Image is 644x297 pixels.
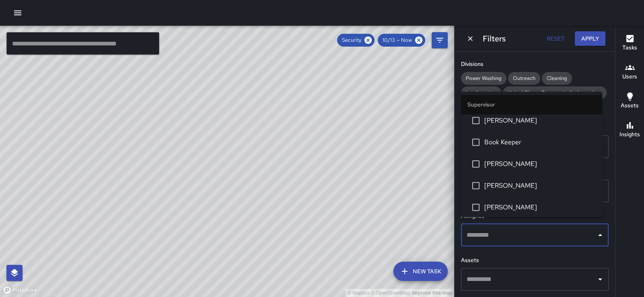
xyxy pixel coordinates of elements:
[461,256,609,265] h6: Assets
[615,87,644,116] button: Assets
[508,74,540,82] span: Outreach
[484,181,596,190] span: [PERSON_NAME]
[575,31,605,46] button: Apply
[464,33,476,45] button: Dismiss
[595,229,606,241] button: Close
[461,89,501,97] span: Landscaping
[503,86,607,99] div: United Playaz Community Ambassadors
[622,43,637,52] h6: Tasks
[484,137,596,147] span: Book Keeper
[543,31,568,46] button: Reset
[542,72,572,85] div: Cleaning
[503,89,607,97] span: United Playaz Community Ambassadors
[337,34,374,47] div: Security
[615,58,644,87] button: Users
[484,203,596,212] span: [PERSON_NAME]
[484,116,596,125] span: [PERSON_NAME]
[461,72,506,85] div: Power Washing
[619,130,640,139] h6: Insights
[461,60,609,69] h6: Divisions
[615,116,644,145] button: Insights
[378,34,425,47] div: 10/13 — Now
[337,36,366,44] span: Security
[484,94,596,104] span: [PERSON_NAME]
[432,32,448,48] button: Filters
[615,29,644,58] button: Tasks
[621,101,639,110] h6: Assets
[378,36,417,44] span: 10/13 — Now
[508,72,540,85] div: Outreach
[461,74,506,82] span: Power Washing
[484,159,596,169] span: [PERSON_NAME]
[622,72,637,81] h6: Users
[595,274,606,285] button: Open
[542,74,572,82] span: Cleaning
[461,95,602,114] li: Supervisor
[393,262,448,281] button: New Task
[483,32,506,45] h6: Filters
[461,86,501,99] div: Landscaping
